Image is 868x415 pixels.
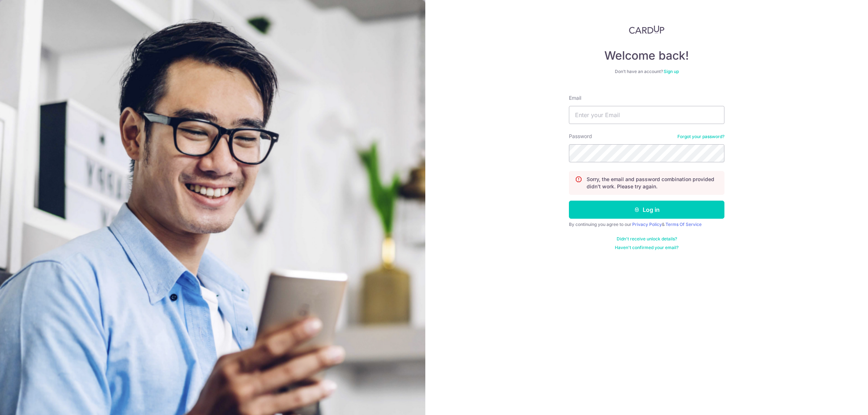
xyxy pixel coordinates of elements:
div: By continuing you agree to our & [569,222,724,227]
input: Enter your Email [569,106,724,124]
a: Didn't receive unlock details? [617,236,677,242]
label: Password [569,133,592,140]
button: Log in [569,201,724,219]
div: Don’t have an account? [569,69,724,74]
a: Forgot your password? [677,134,724,140]
a: Sign up [664,69,679,74]
a: Privacy Policy [632,222,662,227]
h4: Welcome back! [569,48,724,63]
a: Haven't confirmed your email? [615,245,678,251]
label: Email [569,94,581,102]
img: CardUp Logo [629,25,664,34]
a: Terms Of Service [665,222,702,227]
p: Sorry, the email and password combination provided didn't work. Please try again. [587,176,718,190]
